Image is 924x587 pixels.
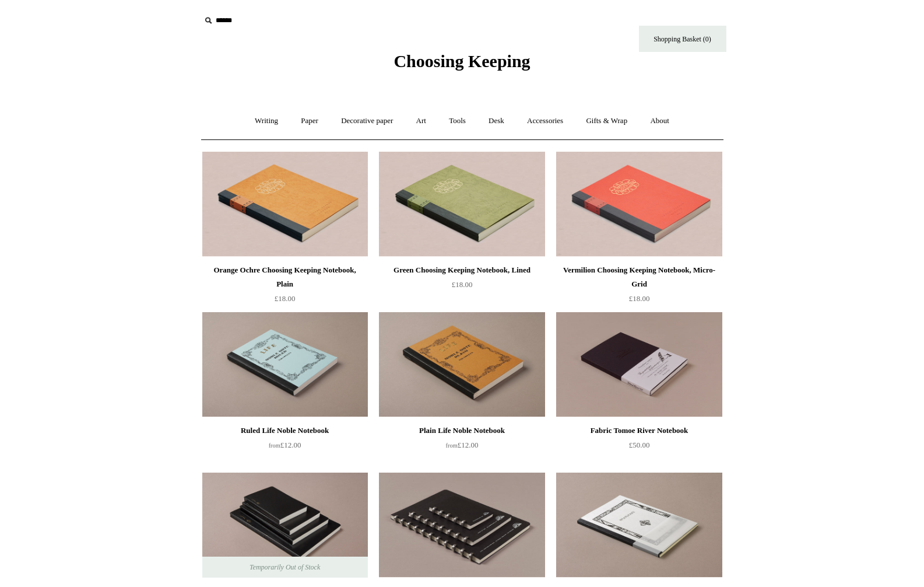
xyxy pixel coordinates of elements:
[205,263,365,291] div: Orange Ochre Choosing Keeping Notebook, Plain
[629,441,650,449] span: £50.00
[202,263,368,311] a: Orange Ochre Choosing Keeping Notebook, Plain £18.00
[556,473,722,578] a: Novelist's Monokaki Notebook Novelist's Monokaki Notebook
[382,424,542,438] div: Plain Life Noble Notebook
[379,424,544,471] a: Plain Life Noble Notebook from£12.00
[446,442,458,449] span: from
[556,263,722,311] a: Vermilion Choosing Keeping Notebook, Micro-Grid £18.00
[244,106,289,137] a: Writing
[556,152,722,257] img: Vermilion Choosing Keeping Notebook, Micro-Grid
[559,424,719,438] div: Fabric Tomoe River Notebook
[202,473,368,578] img: Stalogy Grid Diary 'Bible Paper' Notebook
[452,280,473,289] span: £18.00
[205,424,365,438] div: Ruled Life Noble Notebook
[379,473,544,578] img: Aluminium ring Atoma Notebook, Dotted
[379,473,544,578] a: Aluminium ring Atoma Notebook, Dotted Aluminium ring Atoma Notebook, Dotted
[202,473,368,578] a: Stalogy Grid Diary 'Bible Paper' Notebook Stalogy Grid Diary 'Bible Paper' Notebook Temporarily O...
[379,312,544,417] a: Plain Life Noble Notebook Plain Life Noble Notebook
[640,106,680,137] a: About
[575,106,638,137] a: Gifts & Wrap
[275,294,296,303] span: £18.00
[382,263,542,277] div: Green Choosing Keeping Notebook, Lined
[269,441,301,449] span: £12.00
[556,473,722,578] img: Novelist's Monokaki Notebook
[394,51,530,71] span: Choosing Keeping
[202,424,368,471] a: Ruled Life Noble Notebook from£12.00
[379,312,544,417] img: Plain Life Noble Notebook
[202,312,368,417] img: Ruled Life Noble Notebook
[406,106,437,137] a: Art
[438,106,476,137] a: Tools
[331,106,403,137] a: Decorative paper
[556,152,722,257] a: Vermilion Choosing Keeping Notebook, Micro-Grid Vermilion Choosing Keeping Notebook, Micro-Grid
[238,557,332,578] span: Temporarily Out of Stock
[202,152,368,257] img: Orange Ochre Choosing Keeping Notebook, Plain
[629,294,650,303] span: £18.00
[556,312,722,417] img: Fabric Tomoe River Notebook
[559,263,719,291] div: Vermilion Choosing Keeping Notebook, Micro-Grid
[478,106,515,137] a: Desk
[556,312,722,417] a: Fabric Tomoe River Notebook Fabric Tomoe River Notebook
[379,152,544,257] img: Green Choosing Keeping Notebook, Lined
[379,263,544,311] a: Green Choosing Keeping Notebook, Lined £18.00
[269,442,280,449] span: from
[290,106,329,137] a: Paper
[517,106,574,137] a: Accessories
[379,152,544,257] a: Green Choosing Keeping Notebook, Lined Green Choosing Keeping Notebook, Lined
[446,441,479,449] span: £12.00
[639,26,726,52] a: Shopping Basket (0)
[202,152,368,257] a: Orange Ochre Choosing Keeping Notebook, Plain Orange Ochre Choosing Keeping Notebook, Plain
[556,424,722,471] a: Fabric Tomoe River Notebook £50.00
[394,61,530,69] a: Choosing Keeping
[202,312,368,417] a: Ruled Life Noble Notebook Ruled Life Noble Notebook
